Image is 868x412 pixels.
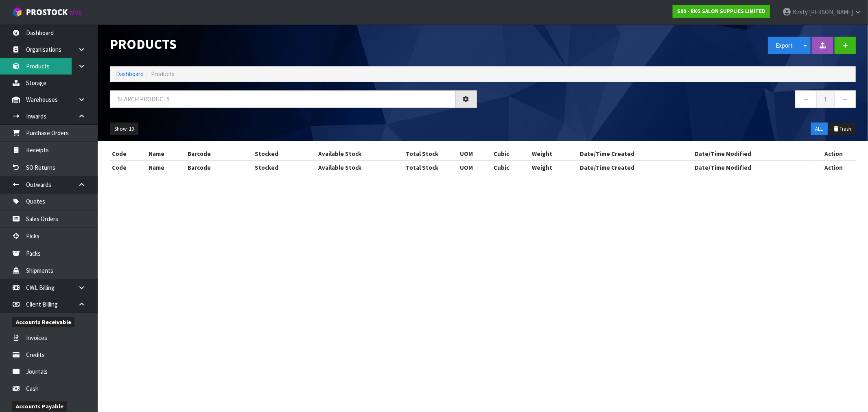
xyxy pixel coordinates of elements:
th: Stocked [239,161,293,174]
a: S00 - RKG SALON SUPPLIES LIMITED [673,5,770,18]
span: Accounts Receivable [12,317,74,327]
th: Stocked [239,147,293,160]
th: Code [110,147,146,160]
nav: Page navigation [489,90,856,110]
th: Name [146,147,186,160]
th: Cubic [492,147,530,160]
input: Search products [110,90,456,108]
th: Code [110,161,146,174]
th: Total Stock [386,147,458,160]
img: cube-alt.png [12,7,22,17]
th: Weight [530,161,578,174]
th: UOM [458,147,492,160]
th: Action [812,161,856,174]
th: Date/Time Created [578,147,693,160]
th: Barcode [186,147,239,160]
span: [PERSON_NAME] [809,8,853,16]
strong: S00 - RKG SALON SUPPLIES LIMITED [677,8,765,15]
th: UOM [458,161,492,174]
th: Date/Time Created [578,161,693,174]
a: 1 [816,90,835,108]
th: Date/Time Modified [693,161,812,174]
a: ← [795,90,817,108]
span: Kirsty [793,8,808,16]
button: Show: 10 [110,123,138,136]
th: Action [812,147,856,160]
button: ALL [811,123,828,136]
span: Accounts Payable [12,401,67,412]
th: Available Stock [293,161,386,174]
th: Name [146,161,186,174]
th: Total Stock [386,161,458,174]
small: WMS [69,9,82,17]
th: Date/Time Modified [693,147,812,160]
th: Weight [530,147,578,160]
h1: Products [110,37,477,52]
th: Available Stock [293,147,386,160]
a: → [834,90,856,108]
th: Barcode [186,161,239,174]
button: Trash [829,123,856,136]
button: Export [768,37,800,54]
a: Dashboard [116,70,144,78]
th: Cubic [492,161,530,174]
span: Products [151,70,175,78]
span: ProStock [26,7,68,18]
